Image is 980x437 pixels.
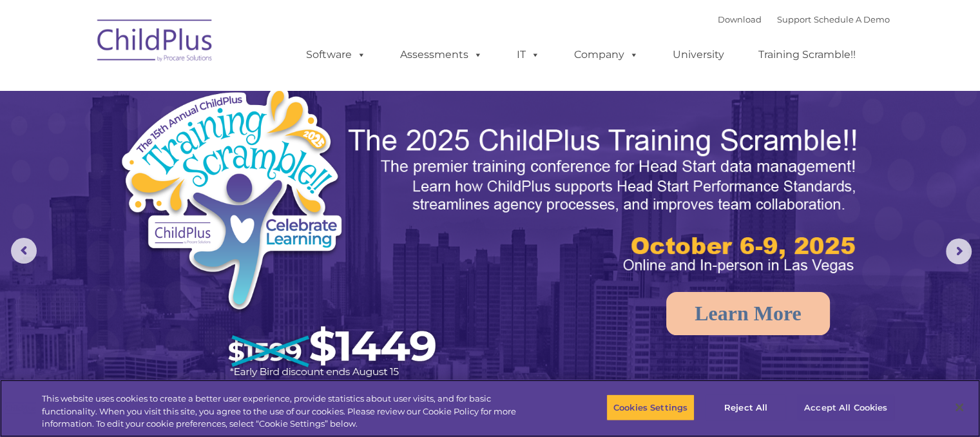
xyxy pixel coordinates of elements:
a: University [660,42,737,68]
a: Company [561,42,651,68]
a: IT [504,42,553,68]
font: | [718,14,890,24]
a: Download [718,14,762,24]
span: Last name [179,85,218,95]
img: ChildPlus by Procare Solutions [91,10,220,75]
button: Close [945,393,974,422]
a: Schedule A Demo [814,14,890,24]
a: Support [777,14,811,24]
button: Reject All [706,394,786,421]
a: Assessments [387,42,495,68]
span: Phone number [179,138,234,148]
div: This website uses cookies to create a better user experience, provide statistics about user visit... [42,393,539,431]
a: Training Scramble!! [745,42,869,68]
button: Cookies Settings [606,394,695,421]
button: Accept All Cookies [797,394,894,421]
a: Learn More [666,292,830,335]
a: Software [293,42,379,68]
